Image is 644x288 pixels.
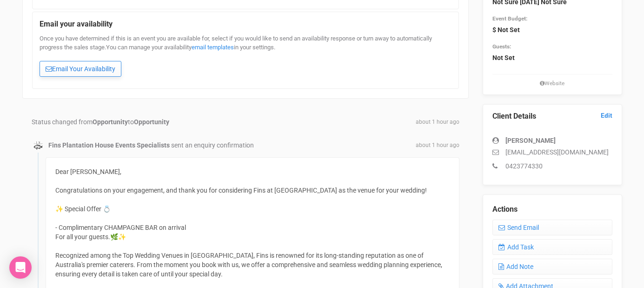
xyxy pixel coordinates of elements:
[492,15,527,22] small: Event Budget:
[93,118,128,126] strong: Opportunity
[492,220,612,235] a: Send Email
[492,147,612,157] p: [EMAIL_ADDRESS][DOMAIN_NAME]
[48,141,170,149] strong: Fins Plantation House Events Specialists
[40,34,451,81] div: Once you have determined if this is an event you are available for, select if you would like to s...
[9,256,32,279] div: Open Intercom Messenger
[192,44,234,51] a: email templates
[492,259,612,275] a: Add Note
[492,204,612,215] legend: Actions
[106,44,275,51] span: You can manage your availability in your settings.
[492,239,612,255] a: Add Task
[134,118,169,126] strong: Opportunity
[33,141,43,150] img: data
[492,80,612,87] small: Website
[416,118,459,126] span: about 1 hour ago
[171,141,254,149] span: sent an enquiry confirmation
[492,43,511,50] small: Guests:
[492,161,612,171] p: 0423774330
[40,19,451,30] legend: Email your availability
[32,118,169,126] span: Status changed from to
[492,111,612,122] legend: Client Details
[492,26,520,33] strong: $ Not Set
[416,141,459,149] span: about 1 hour ago
[40,61,121,77] a: Email Your Availability
[505,137,556,144] strong: [PERSON_NAME]
[492,54,515,61] strong: Not Set
[601,111,612,120] a: Edit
